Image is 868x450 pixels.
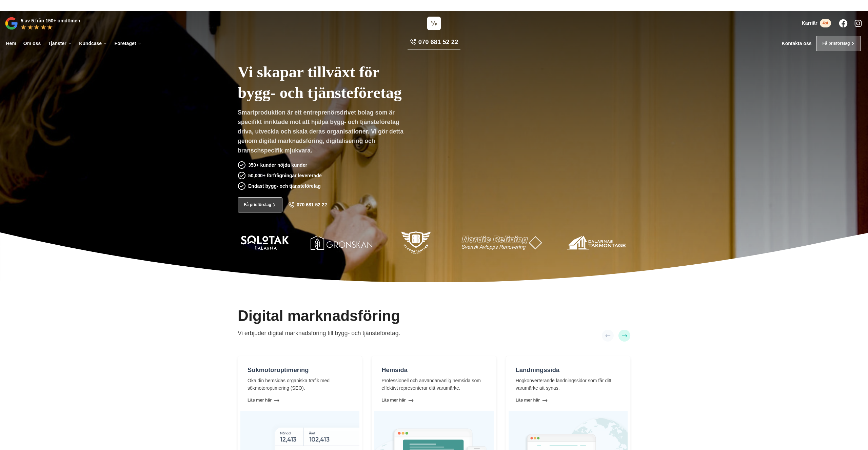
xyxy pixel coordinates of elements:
[2,2,866,8] p: Vi vann Årets Unga Företagare i Dalarna 2024 –
[5,36,17,51] a: Hem
[288,202,327,208] a: 070 681 52 22
[516,366,620,377] h4: Landningssida
[238,329,400,338] p: Vi erbjuder digital marknadsföring till bygg- och tjänsteföretag.
[248,377,352,392] p: Öka din hemsidas organiska trafik med sökmotoroptimering (SEO).
[381,397,406,404] span: Läs mer här
[297,202,327,208] span: 070 681 52 22
[516,397,540,404] span: Läs mer här
[248,182,321,190] p: Endast bygg- och tjänsteföretag
[381,377,486,392] p: Professionell och användarvänlig hemsida som effektivt representerar ditt varumärke.
[238,108,409,158] p: Smartproduktion är ett entreprenörsdrivet bolag som är specifikt inriktade mot att hjälpa bygg- o...
[381,366,486,377] h4: Hemsida
[22,36,42,51] a: Om oss
[782,41,812,46] a: Kontakta oss
[248,172,322,179] p: 50,000+ förfrågningar levererade
[21,17,80,24] p: 5 av 5 från 150+ omdömen
[248,397,272,404] span: Läs mer här
[454,3,510,7] a: Läs pressmeddelandet här!
[113,36,143,51] a: Företaget
[248,366,352,377] h4: Sökmotoroptimering
[408,38,460,49] a: 070 681 52 22
[822,40,850,47] span: Få prisförslag
[816,36,861,51] a: Få prisförslag
[238,306,400,329] h2: Digital marknadsföring
[238,55,461,108] h1: Vi skapar tillväxt för bygg- och tjänsteföretag
[248,161,307,169] p: 350+ kunder nöjda kunder
[418,38,458,46] span: 070 681 52 22
[820,19,831,27] span: 4st
[78,36,108,51] a: Kundcase
[244,202,271,208] span: Få prisförslag
[47,36,73,51] a: Tjänster
[802,19,831,27] a: Karriär 4st
[802,20,817,26] span: Karriär
[238,197,282,212] a: Få prisförslag
[516,377,620,392] p: Högkonverterande landningssidor som får ditt varumärke att synas.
